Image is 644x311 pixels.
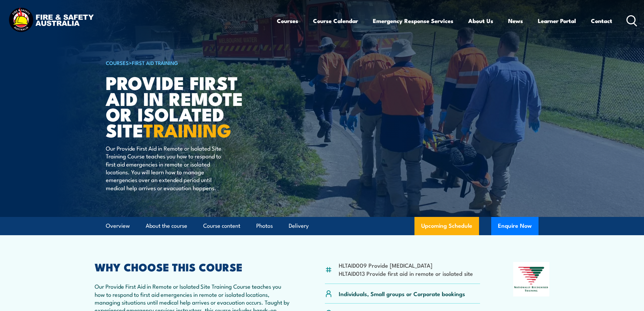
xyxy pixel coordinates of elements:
a: Delivery [289,217,309,235]
li: HLTAID013 Provide first aid in remote or isolated site [339,269,473,277]
h1: Provide First Aid in Remote or Isolated Site [106,74,273,138]
p: Individuals, Small groups or Corporate bookings [339,290,465,297]
li: HLTAID009 Provide [MEDICAL_DATA] [339,261,473,269]
h6: > [106,59,273,67]
a: First Aid Training [132,59,178,66]
a: About Us [468,12,493,30]
a: News [508,12,523,30]
a: COURSES [106,59,129,66]
h2: WHY CHOOSE THIS COURSE [95,262,292,271]
a: Courses [277,12,298,30]
a: Emergency Response Services [373,12,453,30]
a: Course content [203,217,240,235]
a: Upcoming Schedule [414,217,479,235]
a: About the course [146,217,187,235]
a: Photos [256,217,273,235]
a: Learner Portal [538,12,576,30]
a: Overview [106,217,130,235]
button: Enquire Now [491,217,539,235]
p: Our Provide First Aid in Remote or Isolated Site Training Course teaches you how to respond to fi... [106,144,229,192]
img: Nationally Recognised Training logo. [513,262,550,296]
a: Course Calendar [313,12,358,30]
a: Contact [591,12,612,30]
strong: TRAINING [143,115,231,143]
